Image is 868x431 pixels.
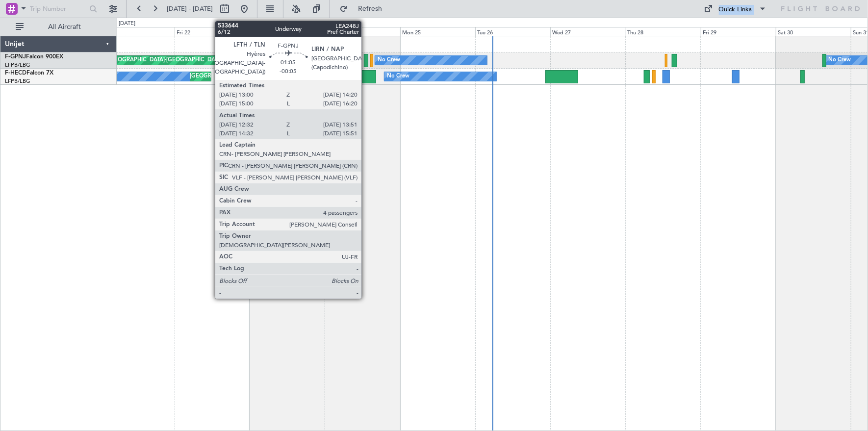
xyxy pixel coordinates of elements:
[387,69,409,84] div: No Crew
[5,54,63,60] a: F-GPNJFalcon 900EX
[378,53,400,68] div: No Crew
[250,27,325,36] div: Sat 23
[175,27,250,36] div: Fri 22
[5,77,30,85] a: LFPB/LBG
[100,27,175,36] div: Thu 21
[400,27,475,36] div: Mon 25
[701,27,776,36] div: Fri 29
[699,1,772,17] button: Quick Links
[776,27,851,36] div: Sat 30
[167,4,213,13] span: [DATE] - [DATE]
[11,19,106,35] button: All Aircraft
[5,54,26,60] span: F-GPNJ
[325,27,400,36] div: Sun 24
[30,1,86,16] input: Trip Number
[58,53,224,68] div: AOG Maint Hyères ([GEOGRAPHIC_DATA]-[GEOGRAPHIC_DATA])
[335,1,394,17] button: Refresh
[550,27,625,36] div: Wed 27
[5,70,26,76] span: F-HECD
[350,5,391,12] span: Refresh
[626,27,701,36] div: Thu 28
[119,20,135,28] div: [DATE]
[5,61,30,69] a: LFPB/LBG
[719,5,752,15] div: Quick Links
[828,53,851,68] div: No Crew
[26,24,103,30] span: All Aircraft
[475,27,550,36] div: Tue 26
[5,70,53,76] a: F-HECDFalcon 7X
